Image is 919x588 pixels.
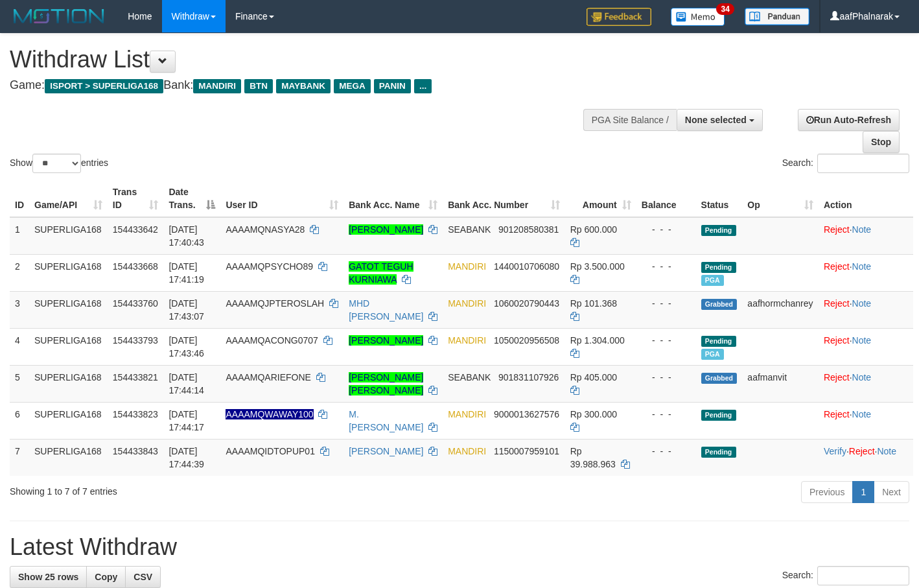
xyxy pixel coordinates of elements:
span: Rp 3.500.000 [570,261,625,272]
a: 1 [852,481,874,503]
span: [DATE] 17:41:19 [169,261,204,285]
div: - - - [642,334,691,347]
span: ... [414,79,432,93]
div: - - - [642,408,691,421]
a: Copy [86,566,126,588]
button: None selected [677,109,763,131]
a: [PERSON_NAME] [349,446,423,456]
th: Status [696,180,743,217]
td: SUPERLIGA168 [29,439,108,476]
a: Previous [801,481,853,503]
span: Rp 39.988.963 [570,446,616,469]
td: 2 [10,254,29,291]
span: SEABANK [448,224,491,235]
a: M. [PERSON_NAME] [349,409,423,432]
span: SEABANK [448,372,491,382]
th: Amount: activate to sort column ascending [565,180,636,217]
img: panduan.png [745,8,809,25]
span: Marked by aafsoumeymey [701,275,724,286]
span: Copy [95,572,117,582]
a: CSV [125,566,161,588]
span: PANIN [374,79,411,93]
span: [DATE] 17:43:07 [169,298,204,322]
td: 4 [10,328,29,365]
td: SUPERLIGA168 [29,328,108,365]
span: 154433642 [113,224,158,235]
div: - - - [642,260,691,273]
span: 154433668 [113,261,158,272]
span: 154433793 [113,335,158,346]
label: Search: [782,566,909,585]
td: 5 [10,365,29,402]
span: MANDIRI [193,79,241,93]
a: Note [852,224,872,235]
a: [PERSON_NAME] [349,335,423,346]
a: [PERSON_NAME] [PERSON_NAME] [349,372,423,395]
td: SUPERLIGA168 [29,217,108,255]
label: Show entries [10,154,108,173]
div: Showing 1 to 7 of 7 entries [10,480,373,498]
td: · [819,365,913,402]
a: Show 25 rows [10,566,87,588]
span: Copy 1440010706080 to clipboard [494,261,559,272]
span: Grabbed [701,299,738,310]
td: 3 [10,291,29,328]
th: Date Trans.: activate to sort column descending [163,180,220,217]
span: AAAAMQACONG0707 [226,335,318,346]
th: ID [10,180,29,217]
div: - - - [642,223,691,236]
span: Copy 1050020956508 to clipboard [494,335,559,346]
span: Copy 9000013627576 to clipboard [494,409,559,419]
a: Next [874,481,909,503]
input: Search: [817,154,909,173]
th: Op: activate to sort column ascending [742,180,819,217]
div: - - - [642,371,691,384]
span: Pending [701,225,736,236]
select: Showentries [32,154,81,173]
span: Pending [701,447,736,458]
td: · [819,402,913,439]
td: · [819,328,913,365]
a: MHD [PERSON_NAME] [349,298,423,322]
span: AAAAMQIDTOPUP01 [226,446,314,456]
th: User ID: activate to sort column ascending [220,180,343,217]
div: PGA Site Balance / [583,109,677,131]
span: Pending [701,262,736,273]
h1: Latest Withdraw [10,534,909,560]
th: Bank Acc. Number: activate to sort column ascending [443,180,565,217]
span: CSV [134,572,152,582]
td: SUPERLIGA168 [29,402,108,439]
td: 7 [10,439,29,476]
span: [DATE] 17:40:43 [169,224,204,248]
span: MANDIRI [448,335,486,346]
label: Search: [782,154,909,173]
td: SUPERLIGA168 [29,291,108,328]
img: Button%20Memo.svg [671,8,725,26]
span: Pending [701,410,736,421]
span: AAAAMQARIEFONE [226,372,310,382]
th: Game/API: activate to sort column ascending [29,180,108,217]
span: Rp 101.368 [570,298,617,309]
a: Verify [824,446,846,456]
span: Copy 1060020790443 to clipboard [494,298,559,309]
a: [PERSON_NAME] [349,224,423,235]
h4: Game: Bank: [10,79,599,92]
th: Bank Acc. Name: activate to sort column ascending [343,180,443,217]
span: MANDIRI [448,446,486,456]
span: MANDIRI [448,409,486,419]
span: [DATE] 17:44:14 [169,372,204,395]
span: BTN [244,79,273,93]
h1: Withdraw List [10,47,599,73]
a: Note [852,372,872,382]
span: Copy 901831107926 to clipboard [498,372,559,382]
div: - - - [642,445,691,458]
span: [DATE] 17:43:46 [169,335,204,359]
a: Note [877,446,896,456]
span: MANDIRI [448,298,486,309]
span: Show 25 rows [18,572,78,582]
span: Copy 1150007959101 to clipboard [494,446,559,456]
span: 34 [716,3,734,15]
span: MAYBANK [276,79,331,93]
td: · · [819,439,913,476]
img: Feedback.jpg [587,8,651,26]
